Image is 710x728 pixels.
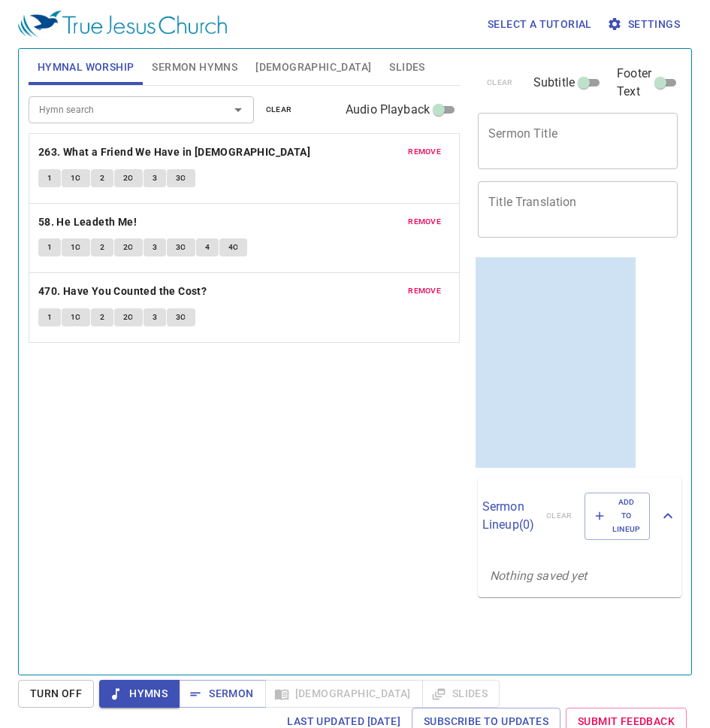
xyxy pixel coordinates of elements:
button: Hymns [99,680,180,708]
span: remove [408,215,441,229]
button: 1 [38,238,61,256]
span: 3 [153,241,157,254]
button: 3 [144,308,166,326]
button: 2 [91,308,113,326]
span: Settings [610,15,680,34]
button: 2C [114,308,143,326]
button: 263. What a Friend We Have in [DEMOGRAPHIC_DATA] [38,143,313,162]
span: Footer Text [617,65,651,101]
span: 2C [123,171,134,185]
b: 263. What a Friend We Have in [DEMOGRAPHIC_DATA] [38,143,310,162]
span: 2C [123,311,134,324]
button: remove [399,143,450,161]
button: 2 [91,169,113,187]
span: Subtitle [533,74,575,92]
button: Settings [604,11,686,38]
span: 2 [100,241,104,254]
span: Hymnal Worship [38,58,134,77]
span: Hymns [111,684,168,703]
iframe: from-child [472,253,639,472]
button: 3C [167,169,195,187]
span: 1C [71,171,81,185]
span: remove [408,145,441,159]
button: 1 [38,308,61,326]
span: 1C [71,241,81,254]
button: Select a tutorial [482,11,598,38]
span: 4 [205,241,210,254]
p: Sermon Lineup ( 0 ) [482,498,534,534]
span: Audio Playback [346,101,430,119]
span: clear [266,103,292,117]
button: 4C [219,238,248,256]
button: 2C [114,238,143,256]
b: 58. He Leadeth Me! [38,213,137,232]
span: 2 [100,171,104,185]
span: 2C [123,241,134,254]
span: Add to Lineup [594,496,641,537]
i: Nothing saved yet [490,569,588,583]
span: Sermon Hymns [152,58,237,77]
span: 3C [176,171,186,185]
button: 3C [167,238,195,256]
button: 1C [62,238,90,256]
button: 2 [91,238,113,256]
span: 3 [153,171,157,185]
span: 1 [47,311,52,324]
button: 3 [144,238,166,256]
span: Turn Off [30,684,82,703]
span: 3C [176,311,186,324]
button: Add to Lineup [585,493,651,540]
button: Turn Off [18,680,94,708]
button: remove [399,282,450,300]
span: remove [408,284,441,298]
button: 2C [114,169,143,187]
button: clear [257,101,301,119]
button: 1 [38,169,61,187]
button: 58. He Leadeth Me! [38,213,140,232]
span: 2 [100,311,104,324]
span: Slides [389,58,424,77]
span: 4C [228,241,239,254]
span: 3C [176,241,186,254]
button: Open [228,99,249,120]
button: 3C [167,308,195,326]
button: 470. Have You Counted the Cost? [38,282,210,301]
span: [DEMOGRAPHIC_DATA] [255,58,371,77]
span: 3 [153,311,157,324]
button: 3 [144,169,166,187]
span: 1C [71,311,81,324]
b: 470. Have You Counted the Cost? [38,282,207,301]
span: Sermon [191,684,253,703]
button: remove [399,213,450,231]
span: 1 [47,171,52,185]
img: True Jesus Church [18,11,227,38]
button: Sermon [179,680,265,708]
button: 1C [62,169,90,187]
button: 4 [196,238,219,256]
button: 1C [62,308,90,326]
span: 1 [47,241,52,254]
div: Sermon Lineup(0)clearAdd to Lineup [478,478,681,555]
span: Select a tutorial [488,15,592,34]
